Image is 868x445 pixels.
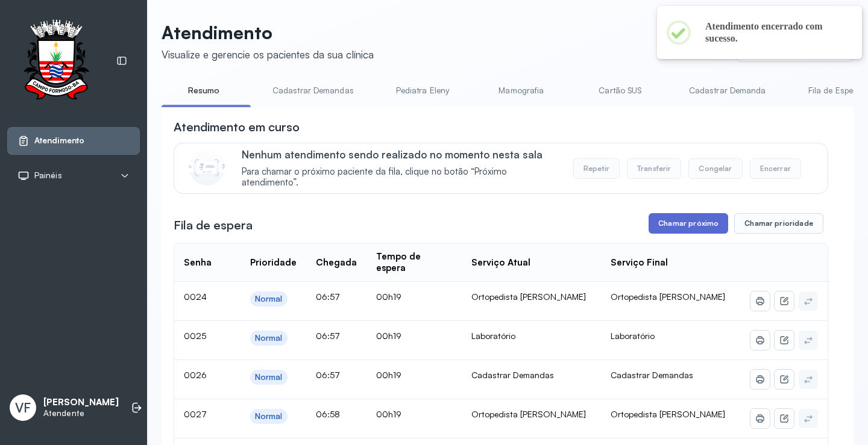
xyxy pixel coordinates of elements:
button: Chamar próximo [649,213,728,234]
div: Ortopedista [PERSON_NAME] [471,409,592,420]
span: 00h19 [376,331,401,341]
span: Laboratório [611,331,655,341]
img: Imagem de CalloutCard [189,149,225,185]
span: Atendimento [34,135,84,146]
div: Visualize e gerencie os pacientes da sua clínica [162,48,374,61]
p: Atendimento [162,22,374,43]
a: Cadastrar Demanda [677,81,778,101]
a: Pediatra Eleny [380,81,465,101]
div: Normal [255,294,283,304]
p: Nenhum atendimento sendo realizado no momento nesta sala [242,148,561,161]
a: Cadastrar Demandas [260,81,366,101]
div: Normal [255,372,283,382]
button: Chamar prioridade [734,213,823,234]
span: 00h19 [376,409,401,419]
span: Ortopedista [PERSON_NAME] [611,291,725,302]
div: Ortopedista [PERSON_NAME] [471,291,592,302]
button: Encerrar [750,158,801,179]
div: Cadastrar Demandas [471,370,592,381]
a: Mamografia [479,81,564,101]
div: Chegada [316,257,357,269]
span: Painéis [34,170,62,181]
span: 06:57 [316,370,340,380]
button: Congelar [688,158,742,179]
span: 06:57 [316,291,340,302]
div: Serviço Final [611,257,668,269]
img: Logotipo do estabelecimento [13,19,99,103]
p: Atendente [43,408,119,419]
span: Ortopedista [PERSON_NAME] [611,409,725,419]
a: Resumo [162,81,246,101]
span: Cadastrar Demandas [611,370,693,380]
button: Repetir [573,158,620,179]
span: 0025 [184,331,206,341]
div: Normal [255,333,283,343]
h2: Atendimento encerrado com sucesso. [705,20,843,45]
span: 0027 [184,409,207,419]
h3: Atendimento em curso [174,119,300,135]
a: Atendimento [17,135,130,147]
span: 06:58 [316,409,340,419]
div: Prioridade [250,257,297,269]
p: [PERSON_NAME] [43,397,119,408]
span: 0026 [184,370,207,380]
span: 00h19 [376,370,401,380]
div: Normal [255,411,283,422]
span: 0024 [184,291,207,302]
span: Para chamar o próximo paciente da fila, clique no botão “Próximo atendimento”. [242,166,561,189]
div: Serviço Atual [471,257,530,269]
button: Transferir [627,158,682,179]
div: Tempo de espera [376,251,452,274]
span: 06:57 [316,331,340,341]
span: 00h19 [376,291,401,302]
h3: Fila de espera [174,217,253,234]
div: Laboratório [471,331,592,341]
a: Cartão SUS [578,81,662,101]
div: Senha [184,257,212,269]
